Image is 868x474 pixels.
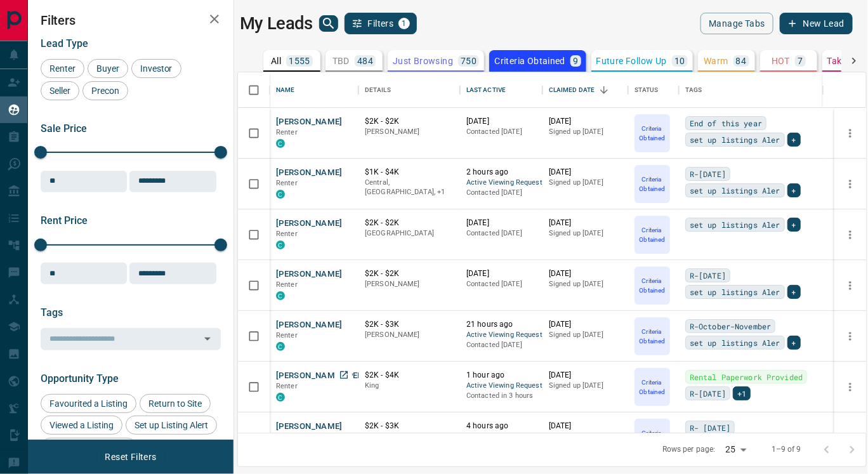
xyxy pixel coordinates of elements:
div: condos.ca [276,342,285,351]
p: Contacted [DATE] [466,188,536,198]
div: + [787,336,801,350]
span: Renter [276,280,298,289]
p: [DATE] [549,370,622,381]
span: Renter [276,331,298,339]
div: Favourited a Listing [41,394,136,413]
p: $2K - $2K [365,268,454,279]
div: Return to Site [140,394,211,413]
div: condos.ca [276,190,285,199]
p: $2K - $3K [365,421,454,431]
span: Renter [276,230,298,238]
p: [PERSON_NAME] [365,330,454,340]
span: Sale Price [41,122,87,135]
span: set up listings Aler [690,286,780,298]
p: 21 hours ago [466,319,536,330]
div: 25 [721,440,751,459]
span: + [792,218,796,231]
div: Details [358,72,460,108]
p: [DATE] [549,268,622,279]
p: Warm [704,56,728,65]
p: Signed up [DATE] [549,228,622,239]
p: Signed up [DATE] [549,330,622,340]
span: + [792,286,796,298]
p: Criteria Obtained [636,276,669,295]
div: condos.ca [276,393,285,402]
span: R-October-November [690,320,771,332]
p: TBD [332,56,350,65]
p: Criteria Obtained [636,428,669,447]
div: Last Active [460,72,542,108]
button: [PERSON_NAME] [PERSON_NAME] [276,370,411,382]
p: 750 [461,56,477,65]
span: + [792,133,796,146]
p: 10 [674,56,685,65]
div: Viewed a Listing [41,416,122,435]
p: Markham [365,178,454,197]
button: more [841,327,860,346]
div: condos.ca [276,139,285,148]
span: + [792,336,796,349]
p: Criteria Obtained [636,378,669,397]
p: [DATE] [549,218,622,228]
p: [PERSON_NAME] [365,279,454,289]
button: more [841,174,860,194]
button: search button [319,15,338,32]
div: Claimed Date [542,72,628,108]
button: [PERSON_NAME] [276,218,343,230]
p: [DATE] [466,218,536,228]
span: Active Viewing Request [466,178,536,188]
button: more [841,225,860,244]
div: + [787,183,801,197]
div: Tags [679,72,824,108]
p: Criteria Obtained [636,327,669,346]
p: 4 hours ago [466,421,536,431]
p: Contacted in 3 hours [466,391,536,401]
p: Signed up [DATE] [549,127,622,137]
div: Status [635,72,659,108]
div: condos.ca [276,240,285,249]
p: Rows per page: [662,444,716,455]
button: Sort [595,81,613,99]
p: $2K - $2K [365,116,454,127]
div: Precon [82,81,128,100]
div: Investor [131,59,181,78]
div: Status [628,72,679,108]
div: +1 [733,386,751,400]
div: Name [276,72,295,108]
span: Lead Type [41,37,88,49]
div: + [787,133,801,147]
p: 84 [736,56,747,65]
p: Criteria Obtained [636,124,669,143]
p: 2 hours ago [466,167,536,178]
p: Contacted [DATE] [466,228,536,239]
p: Contacted in 3 hours [466,431,536,442]
span: Rent Price [41,214,88,227]
div: Seller [41,81,79,100]
div: Claimed Date [549,72,595,108]
button: more [841,124,860,143]
button: more [841,428,860,447]
h1: My Leads [240,13,313,34]
button: [PERSON_NAME] [276,268,343,280]
span: Tags [41,306,63,319]
div: Tags [685,72,702,108]
p: Criteria Obtained [636,225,669,244]
div: + [787,218,801,232]
p: Signed up [DATE] [549,381,622,391]
p: $2K - $3K [365,319,454,330]
button: Manage Tabs [700,13,773,34]
span: 1 [400,19,409,28]
button: more [841,276,860,295]
p: [DATE] [549,421,622,431]
p: 1555 [289,56,310,65]
button: [PERSON_NAME] [276,319,343,331]
p: $1K - $4K [365,167,454,178]
span: +1 [737,387,746,400]
p: Contacted [DATE] [466,127,536,137]
p: [DATE] [549,167,622,178]
button: [PERSON_NAME] [276,421,343,433]
span: set up listings Aler [690,336,780,349]
p: 1–9 of 9 [772,444,801,455]
span: End of this year [690,117,762,129]
span: Return to Site [144,398,206,409]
